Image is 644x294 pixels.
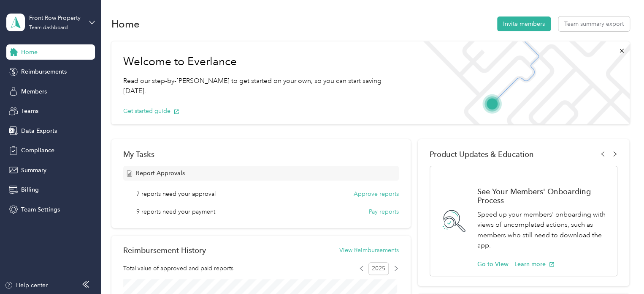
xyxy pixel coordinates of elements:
div: Front Row Property [29,14,82,22]
button: Approve reports [354,190,399,198]
button: Invite members [497,16,551,31]
div: Team dashboard [29,25,68,30]
div: My Tasks [123,150,399,159]
h1: See Your Members' Onboarding Process [477,187,608,205]
span: Teams [21,107,38,115]
span: Report Approvals [136,169,185,178]
button: Learn more [514,260,555,269]
button: Pay reports [369,207,399,216]
h1: Welcome to Everlance [123,55,403,69]
button: Team summary export [558,16,630,31]
span: Data Exports [21,126,57,135]
span: 2025 [368,262,389,275]
button: Get started guide [123,107,179,115]
p: Read our step-by-[PERSON_NAME] to get started on your own, so you can start saving [DATE]. [123,76,403,96]
span: Home [21,48,38,57]
button: Help center [5,281,48,290]
span: Summary [21,166,46,175]
span: 9 reports need your payment [136,207,215,216]
button: View Reimbursements [339,246,399,255]
h2: Reimbursement History [123,246,206,255]
span: 7 reports need your approval [136,190,216,198]
h1: Home [111,19,140,28]
p: Speed up your members' onboarding with views of uncompleted actions, such as members who still ne... [477,209,608,251]
img: Welcome to everlance [415,41,629,124]
span: Compliance [21,146,54,155]
span: Members [21,87,47,96]
span: Total value of approved and paid reports [123,264,233,273]
span: Product Updates & Education [430,150,534,159]
span: Reimbursements [21,67,67,76]
span: Billing [21,185,39,194]
iframe: Everlance-gr Chat Button Frame [597,247,644,294]
span: Team Settings [21,205,60,214]
button: Go to View [477,260,509,269]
